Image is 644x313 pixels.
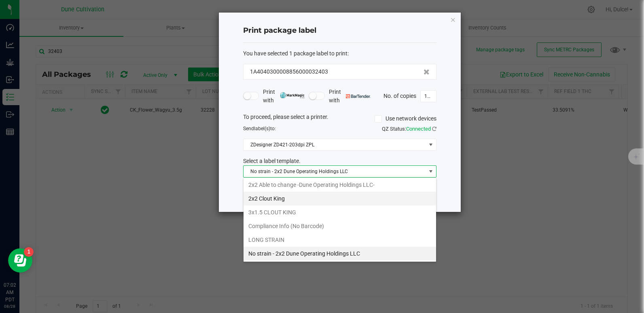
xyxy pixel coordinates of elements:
[329,88,371,105] span: Print with
[244,233,436,247] li: LONG STRAIN
[244,139,426,150] span: ZDesigner ZD421-203dpi ZPL
[244,192,436,205] li: 2x2 Clout King
[244,247,436,260] li: No strain - 2x2 Dune Operating Holdings LLC
[237,157,443,165] div: Select a label template.
[244,166,426,177] span: No strain - 2x2 Dune Operating Holdings LLC
[346,94,371,98] img: bartender.png
[406,126,431,132] span: Connected
[243,25,436,36] h4: Print package label
[375,114,436,123] label: Use network devices
[244,178,436,192] li: 2x2 Able to change -Dune Operating Holdings LLC-
[243,50,347,57] span: You have selected 1 package label to print
[243,49,436,58] div: :
[382,126,436,132] span: QZ Status:
[244,205,436,219] li: 3x1.5 CLOUT KING
[254,126,270,131] span: label(s)
[243,126,276,131] span: Send to:
[250,68,328,76] span: 1A4040300008856000032403
[280,92,305,98] img: mark_magic_cybra.png
[244,219,436,233] li: Compliance Info (No Barcode)
[24,247,34,257] iframe: Resource center unread badge
[383,92,416,99] span: No. of copies
[8,248,32,273] iframe: Resource center
[237,113,443,125] div: To proceed, please select a printer.
[263,88,305,105] span: Print with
